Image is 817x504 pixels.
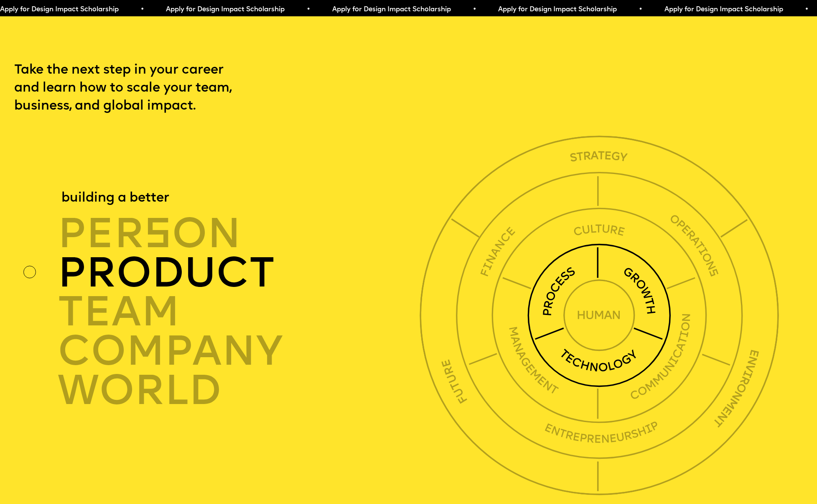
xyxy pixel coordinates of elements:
div: per on [58,214,425,253]
span: • [140,6,144,13]
div: company [58,332,425,371]
p: Take the next step in your career and learn how to scale your team, business, and global impact. [14,61,267,115]
div: world [58,371,425,411]
div: TEAM [58,293,425,332]
span: • [473,6,476,13]
div: product [58,253,425,293]
div: building a better [61,189,169,207]
span: s [144,216,172,258]
span: • [306,6,310,13]
span: • [805,6,809,13]
span: • [639,6,642,13]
